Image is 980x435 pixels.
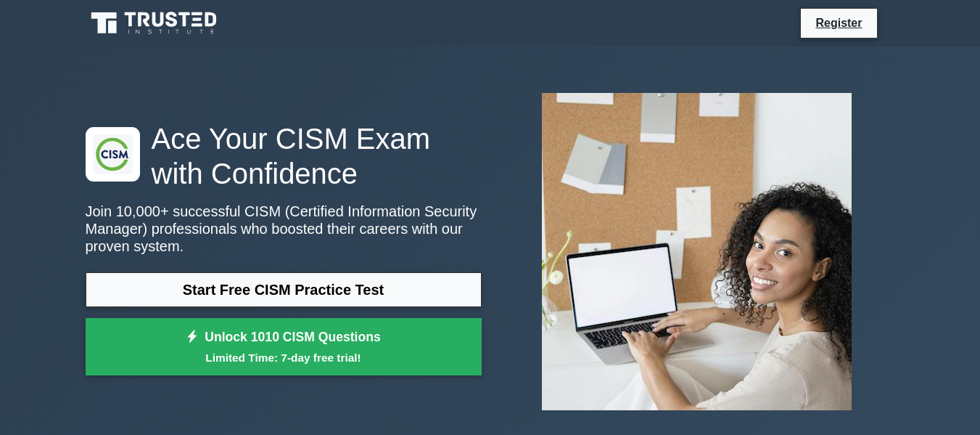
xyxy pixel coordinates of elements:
[104,349,464,366] small: Limited Time: 7-day free trial!
[807,14,870,32] a: Register
[86,203,482,255] p: Join 10,000+ successful CISM (Certified Information Security Manager) professionals who boosted t...
[86,272,482,307] a: Start Free CISM Practice Test
[86,318,482,376] a: Unlock 1010 CISM QuestionsLimited Time: 7-day free trial!
[86,121,482,191] h1: Ace Your CISM Exam with Confidence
